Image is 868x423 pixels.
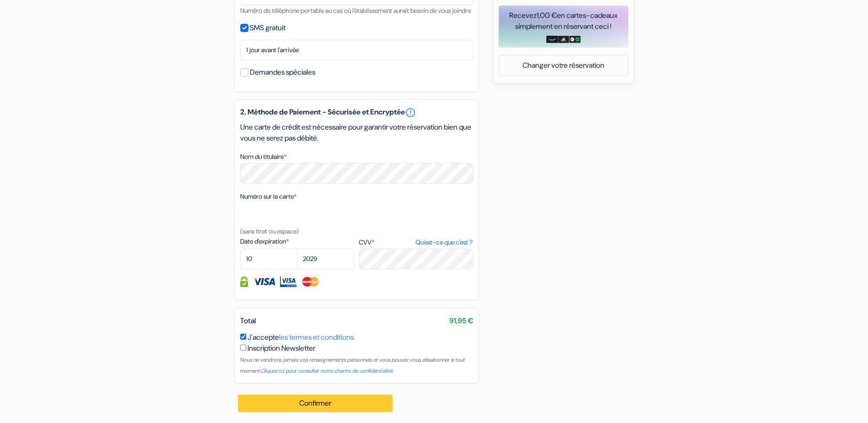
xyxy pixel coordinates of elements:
[415,238,473,247] a: Qu'est-ce que c'est ?
[569,36,581,43] img: uber-uber-eats-card.png
[240,237,354,246] label: Date d'expiration
[248,343,315,354] label: Inscription Newsletter
[261,367,394,374] a: Cliquez ici pour consulter notre chartre de confidentialité.
[240,227,299,235] small: (sans tiret ou espace)
[250,66,315,79] label: Demandes spéciales
[240,6,471,15] small: Numéro de téléphone portable au cas où l'établissement aurait besoin de vous joindre
[240,277,248,287] img: Information de carte de crédit entièrement encryptée et sécurisée
[280,277,297,287] img: Visa Electron
[405,107,416,118] a: error_outline
[240,356,465,374] small: Nous ne vendrons jamais vos renseignements personnels et vous pouvez vous désabonner à tout moment.
[240,107,473,118] h5: 2. Méthode de Paiement - Sécurisée et Encryptée
[240,122,473,144] p: Une carte de crédit est nécessaire pour garantir votre réservation bien que vous ne serez pas déb...
[499,57,628,74] a: Changer votre réservation
[240,192,297,201] label: Numéro sur la carte
[301,277,320,287] img: Master Card
[546,36,558,43] img: amazon-card-no-text.png
[240,316,256,325] span: Total
[558,36,569,43] img: adidas-card.png
[238,395,393,412] button: Confirmer
[279,332,354,342] a: les termes et conditions
[248,332,354,343] label: J'accepte
[537,11,557,20] span: 1,00 €
[253,277,275,287] img: Visa
[449,315,473,326] span: 91,95 €
[250,22,286,34] label: SMS gratuit
[499,10,628,32] div: Recevez en cartes-cadeaux simplement en réservant ceci !
[240,152,286,162] label: Nom du titulaire
[359,238,473,247] label: CVV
